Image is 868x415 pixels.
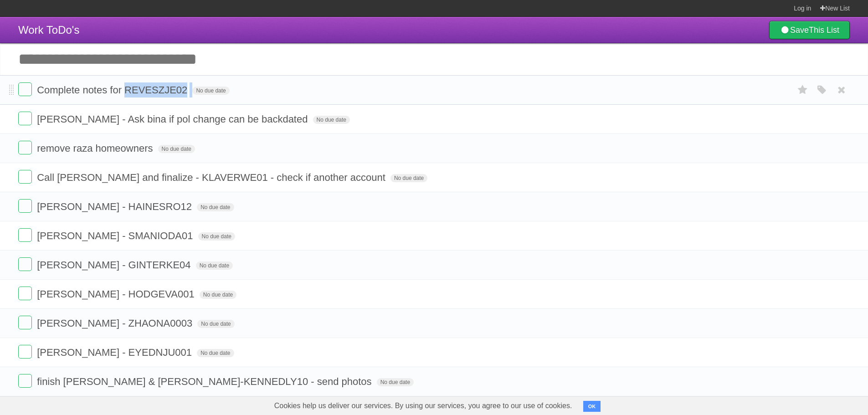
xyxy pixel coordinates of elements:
a: SaveThis List [769,21,850,39]
label: Done [18,112,32,125]
label: Done [18,316,32,329]
span: Work ToDo's [18,24,79,36]
span: No due date [198,232,235,241]
span: Cookies help us deliver our services. By using our services, you agree to our use of cookies. [265,397,581,415]
span: No due date [192,87,229,95]
label: Done [18,228,32,242]
label: Done [18,199,32,213]
span: No due date [197,349,234,357]
span: No due date [197,320,234,328]
label: Done [18,170,32,184]
span: No due date [390,174,427,182]
label: Done [18,82,32,96]
label: Done [18,257,32,271]
span: No due date [197,203,234,211]
span: [PERSON_NAME] - ZHAONA0003 [37,318,195,329]
span: Complete notes for REVESZJE02 [37,84,190,96]
label: Star task [794,82,812,97]
span: Call [PERSON_NAME] and finalize - KLAVERWE01 - check if another account [37,172,388,183]
button: OK [583,401,601,412]
span: No due date [158,145,195,153]
label: Done [18,345,32,359]
span: No due date [196,261,233,270]
span: [PERSON_NAME] - GINTERKE04 [37,259,193,271]
span: remove raza homeowners [37,143,155,154]
span: No due date [313,116,350,124]
span: [PERSON_NAME] - Ask bina if pol change can be backdated [37,113,310,125]
label: Done [18,374,32,388]
span: [PERSON_NAME] - SMANIODA01 [37,230,195,241]
span: No due date [200,291,236,299]
b: This List [809,26,839,35]
label: Done [18,141,32,154]
span: [PERSON_NAME] - HAINESRO12 [37,201,194,212]
span: [PERSON_NAME] - HODGEVA001 [37,288,197,300]
span: No due date [377,378,414,386]
span: finish [PERSON_NAME] & [PERSON_NAME]-KENNEDLY10 - send photos [37,376,374,387]
span: [PERSON_NAME] - EYEDNJU001 [37,347,194,358]
label: Done [18,287,32,300]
